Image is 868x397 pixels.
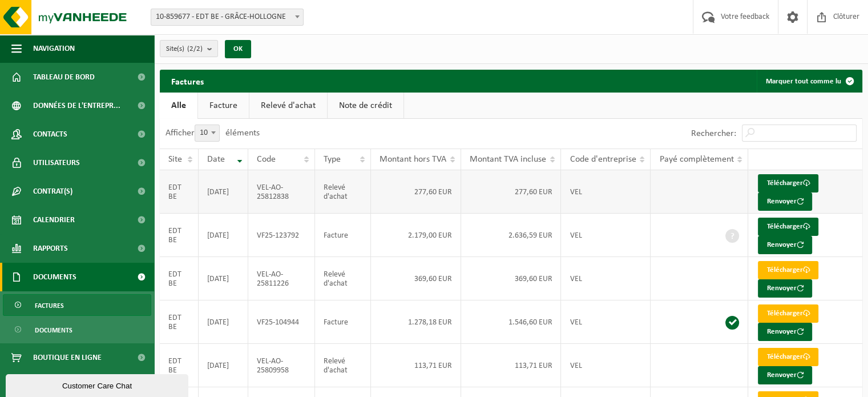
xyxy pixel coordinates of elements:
span: Contacts [33,120,67,149]
span: Documents [35,319,72,341]
td: VF25-123792 [248,214,314,257]
span: Boutique en ligne [33,343,102,372]
td: 1.546,60 EUR [461,300,561,344]
span: Date [207,155,225,164]
td: VEL-AO-25811226 [248,257,314,300]
span: Rapports [33,234,68,263]
a: Facture [198,93,249,119]
td: [DATE] [199,300,248,344]
a: Télécharger [758,348,818,366]
td: 277,60 EUR [461,170,561,214]
span: Utilisateurs [33,149,80,177]
span: Site(s) [166,41,203,58]
td: [DATE] [199,257,248,300]
span: Code [257,155,276,164]
button: Renvoyer [758,236,812,254]
td: [DATE] [199,214,248,257]
td: EDT BE [160,170,199,214]
button: OK [225,40,251,58]
td: EDT BE [160,214,199,257]
td: 369,60 EUR [461,257,561,300]
a: Documents [3,319,151,340]
td: VF25-104944 [248,300,314,344]
button: Renvoyer [758,279,812,298]
a: Télécharger [758,261,818,279]
button: Renvoyer [758,323,812,341]
td: 1.278,18 EUR [371,300,462,344]
span: Navigation [33,34,75,63]
span: Montant hors TVA [380,155,446,164]
button: Renvoyer [758,366,812,384]
a: Relevé d'achat [249,93,327,119]
span: Calendrier [33,206,75,234]
a: Note de crédit [328,93,403,119]
span: Montant TVA incluse [470,155,546,164]
a: Alle [160,93,197,119]
button: Renvoyer [758,193,812,211]
a: Télécharger [758,218,818,236]
td: VEL-AO-25809958 [248,344,314,387]
td: Facture [315,214,371,257]
span: Données de l'entrepr... [33,91,120,120]
count: (2/2) [187,45,203,53]
td: Facture [315,300,371,344]
td: 277,60 EUR [371,170,462,214]
td: [DATE] [199,170,248,214]
iframe: chat widget [6,372,191,397]
td: VEL [561,170,651,214]
span: Site [168,155,182,164]
td: VEL [561,300,651,344]
td: EDT BE [160,344,199,387]
td: VEL-AO-25812838 [248,170,314,214]
td: EDT BE [160,300,199,344]
label: Afficher éléments [165,129,260,138]
td: 2.179,00 EUR [371,214,462,257]
span: Documents [33,263,76,291]
td: EDT BE [160,257,199,300]
td: Relevé d'achat [315,257,371,300]
span: Tableau de bord [33,63,95,91]
a: Télécharger [758,304,818,323]
span: Factures [35,295,64,316]
td: 113,71 EUR [461,344,561,387]
label: Rechercher: [691,129,736,138]
span: Code d'entreprise [570,155,636,164]
td: 369,60 EUR [371,257,462,300]
button: Marquer tout comme lu [757,70,861,93]
td: [DATE] [199,344,248,387]
span: Payé complètement [659,155,733,164]
span: Contrat(s) [33,177,72,206]
td: VEL [561,257,651,300]
td: 113,71 EUR [371,344,462,387]
td: Relevé d'achat [315,170,371,214]
td: 2.636,59 EUR [461,214,561,257]
td: Relevé d'achat [315,344,371,387]
td: VEL [561,214,651,257]
span: 10 [195,125,219,141]
span: 10-859677 - EDT BE - GRÂCE-HOLLOGNE [151,9,303,25]
a: Télécharger [758,174,818,193]
td: VEL [561,344,651,387]
span: Type [324,155,341,164]
span: 10-859677 - EDT BE - GRÂCE-HOLLOGNE [151,9,304,26]
a: Factures [3,294,151,316]
span: 10 [195,125,220,142]
button: Site(s)(2/2) [160,40,218,57]
h2: Factures [160,70,215,92]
